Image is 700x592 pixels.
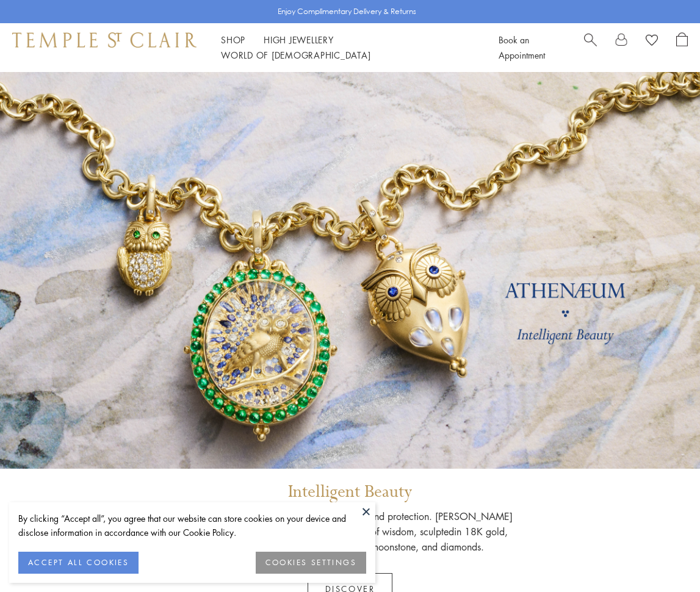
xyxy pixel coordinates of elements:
[18,511,366,540] div: By clicking “Accept all”, you agree that our website can store cookies on your device and disclos...
[278,5,416,18] p: Enjoy Complimentary Delivery & Returns
[221,49,370,61] a: World of [DEMOGRAPHIC_DATA]World of [DEMOGRAPHIC_DATA]
[221,32,471,63] nav: Main navigation
[646,32,658,51] a: View Wishlist
[676,32,688,63] a: Open Shopping Bag
[182,481,518,503] p: Intelligent Beauty
[264,34,334,46] a: High JewelleryHigh Jewellery
[256,552,366,574] button: COOKIES SETTINGS
[499,34,545,61] a: Book an Appointment
[584,32,597,63] a: Search
[221,34,245,46] a: ShopShop
[12,32,197,47] img: Temple St. Clair
[18,552,139,574] button: ACCEPT ALL COOKIES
